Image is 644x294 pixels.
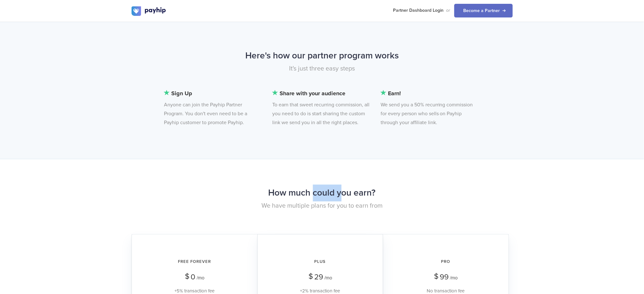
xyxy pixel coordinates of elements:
[132,185,513,202] h2: How much could you earn?
[450,275,458,281] span: /mo
[440,273,449,282] span: 99
[381,89,478,127] li: We send you a 50% recurring commission for every person who sells on Payhip through your affiliat...
[267,254,374,271] h2: Plus
[197,275,205,281] span: /mo
[434,270,439,284] span: $
[308,270,313,284] span: $
[454,4,513,17] a: Become a Partner
[272,89,370,98] b: Share with your audience
[381,89,478,98] b: Earn!
[272,89,370,127] li: To earn that sweet recurring commission, all you need to do is start sharing the custom link we s...
[132,64,513,73] p: It's just three easy steps
[164,89,262,98] b: Sign Up
[392,254,500,271] h2: Pro
[324,275,332,281] span: /mo
[191,273,195,282] span: 0
[185,270,189,284] span: $
[164,89,262,127] li: Anyone can join the Payhip Partner Program. You don't even need to be a Payhip customer to promot...
[141,254,248,271] h2: Free Forever
[314,273,323,282] span: 29
[132,202,513,211] p: We have multiple plans for you to earn from
[132,6,166,16] img: logo.svg
[132,48,513,64] h2: Here's how our partner program works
